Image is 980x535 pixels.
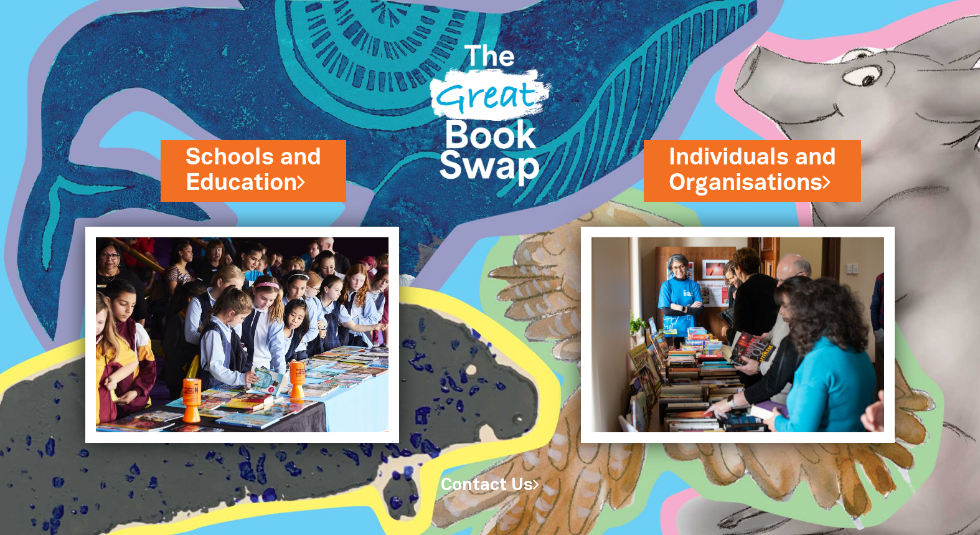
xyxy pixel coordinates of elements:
a: Individuals andOrganisations [669,141,836,199]
img: Great Bookswap logo [418,15,562,207]
img: Schools and Education [85,227,399,443]
a: Contact Us [441,478,539,493]
img: Individuals and Organisations [581,227,895,443]
a: Schools andEducation [186,141,321,199]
